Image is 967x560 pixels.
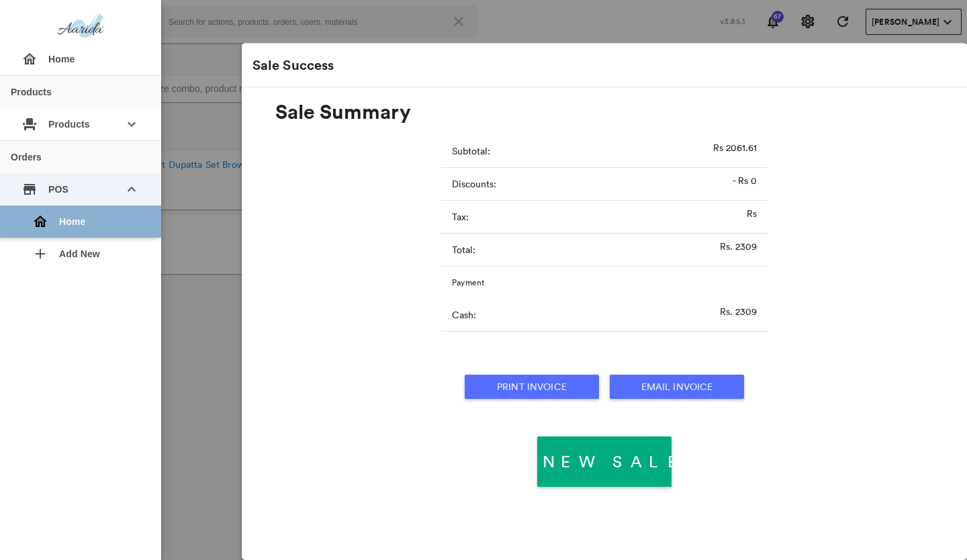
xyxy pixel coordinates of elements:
div: Home [11,43,150,75]
button: New Sale [537,436,672,487]
p: Rs. 2309 [720,240,757,253]
div: Products [11,87,52,97]
md-icon: {{ $mdSidemenuContent.icon }} [21,181,38,197]
button: Print Invoice [465,375,599,399]
span: Products [48,112,113,136]
p: Discounts: [452,177,733,191]
md-icon: {{grandChildMenu.icon}} [32,214,48,230]
md-icon: {{menuItem.icon}} [21,51,38,67]
h2: Sale Success [252,58,334,73]
p: Total: [452,243,720,256]
p: Cash: [452,308,720,322]
div: Orders [11,152,42,162]
div: Add New [21,238,150,270]
p: Subtotal: [452,144,713,158]
p: Rs [747,207,757,220]
p: Tax: [452,210,747,224]
p: - Rs 0 [733,174,757,187]
span: POS [48,177,113,201]
img: aarida-optimized.png [57,11,104,40]
md-icon: {{grandChildMenu.icon}} [32,246,48,262]
md-icon: keyboard_arrow_down [124,181,140,197]
md-icon: {{ $mdSidemenuContent.icon }} [21,116,38,132]
p: Rs 2061.61 [713,141,757,154]
p: Payment [452,277,757,288]
h2: Sale Summary [275,101,411,123]
div: Home [21,205,150,238]
md-icon: keyboard_arrow_down [124,116,140,132]
p: Rs. 2309 [720,305,757,318]
button: Email Invoice [610,375,744,399]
